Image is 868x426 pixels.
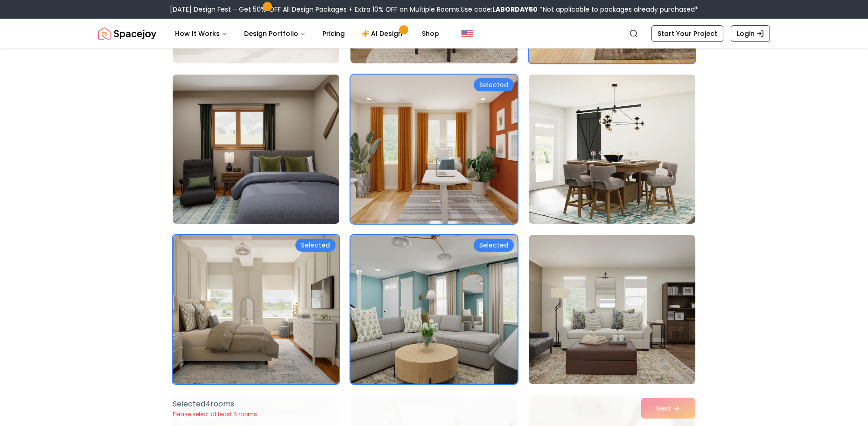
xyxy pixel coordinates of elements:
[354,24,413,43] a: AI Design
[538,5,698,14] span: *Not applicable to packages already purchased*
[168,24,235,43] button: How It Works
[173,235,339,384] img: Room room-10
[168,71,343,227] img: Room room-7
[98,24,156,43] a: Spacejoy
[731,25,770,42] a: Login
[315,24,352,43] a: Pricing
[529,235,695,384] img: Room room-12
[462,28,473,39] img: United States
[474,78,514,91] div: Selected
[651,25,723,42] a: Start Your Project
[414,24,447,43] a: Shop
[98,19,770,48] nav: Global
[492,5,538,14] b: LABORDAY50
[529,75,695,224] img: Room room-9
[173,411,257,418] p: Please select at least 5 rooms
[237,24,313,43] button: Design Portfolio
[474,239,514,252] div: Selected
[350,235,517,384] img: Room room-11
[350,75,517,224] img: Room room-8
[295,239,336,252] div: Selected
[173,399,257,410] p: Selected 4 room s
[461,5,538,14] span: Use code:
[168,24,447,43] nav: Main
[98,24,156,43] img: Spacejoy Logo
[170,5,698,14] div: [DATE] Design Fest – Get 50% OFF All Design Packages + Extra 10% OFF on Multiple Rooms.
